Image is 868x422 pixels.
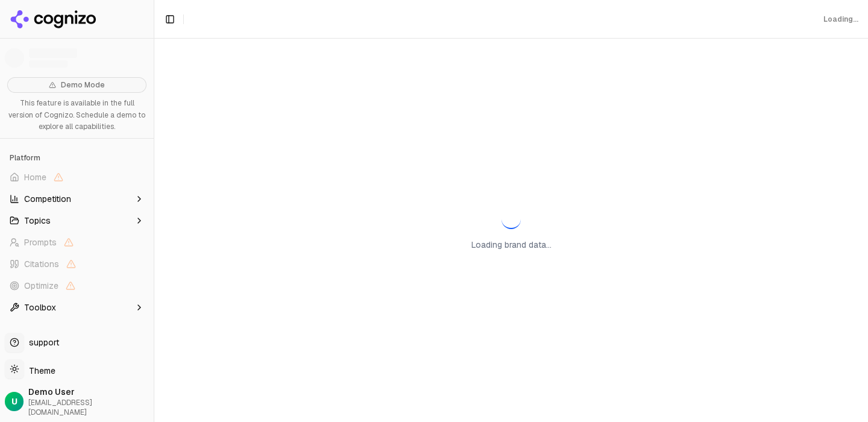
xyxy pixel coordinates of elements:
span: Theme [24,365,55,376]
span: Demo User [28,386,149,398]
span: [EMAIL_ADDRESS][DOMAIN_NAME] [28,398,149,417]
span: Topics [24,215,51,227]
p: Loading brand data... [471,239,552,251]
p: This feature is available in the full version of Cognizo. Schedule a demo to explore all capabili... [7,98,146,133]
button: Toolbox [5,298,149,317]
button: Competition [5,189,149,209]
button: Topics [5,211,149,230]
span: Prompts [24,236,57,248]
span: Citations [24,258,59,270]
span: U [11,395,17,408]
div: Loading... [823,14,858,24]
span: Demo Mode [61,80,105,90]
span: Toolbox [24,301,56,313]
span: support [24,336,59,348]
span: Optimize [24,280,58,292]
div: Platform [5,148,149,168]
span: Competition [24,193,71,205]
span: Home [24,171,46,183]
